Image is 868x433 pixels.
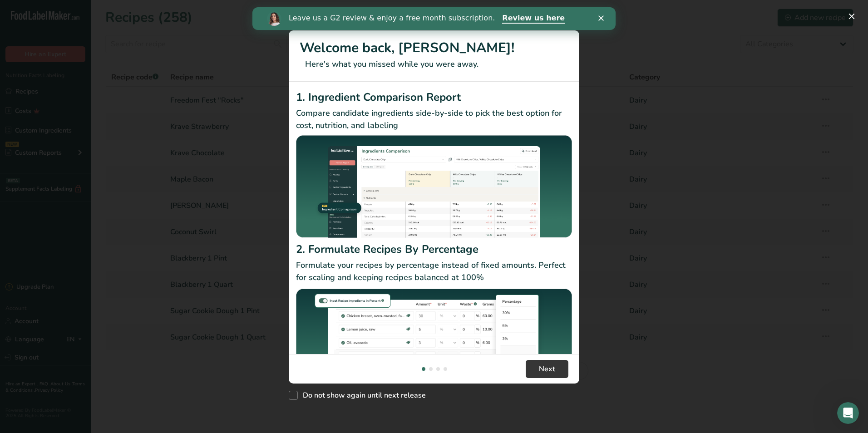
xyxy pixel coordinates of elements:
[539,364,555,374] span: Next
[298,391,426,400] span: Do not show again until next release
[296,287,572,397] img: Formulate Recipes By Percentage
[526,360,568,378] button: Next
[296,89,572,105] h2: 1. Ingredient Comparison Report
[296,107,572,132] p: Compare candidate ingredients side-by-side to pick the best option for cost, nutrition, and labeling
[300,38,568,58] h1: Welcome back, [PERSON_NAME]!
[296,135,572,238] img: Ingredient Comparison Report
[300,58,568,70] p: Here's what you missed while you were away.
[296,259,572,284] p: Formulate your recipes by percentage instead of fixed amounts. Perfect for scaling and keeping re...
[252,7,616,30] iframe: Intercom live chat banner
[346,8,355,14] div: Close
[837,402,859,424] iframe: Intercom live chat
[296,241,572,257] h2: 2. Formulate Recipes By Percentage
